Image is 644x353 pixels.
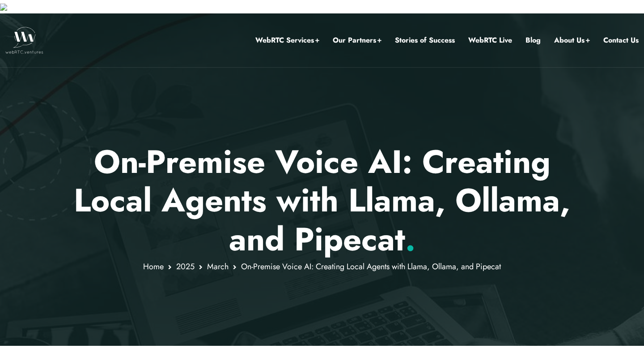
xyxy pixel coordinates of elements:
[176,261,195,272] a: 2025
[395,34,455,46] a: Stories of Success
[405,216,415,263] span: .
[60,142,584,258] h1: On-Premise Voice AI: Creating Local Agents with Llama, Ollama, and Pipecat
[468,34,512,46] a: WebRTC Live
[143,261,164,272] a: Home
[333,34,381,46] a: Our Partners
[525,34,541,46] a: Blog
[207,261,229,272] a: March
[554,34,590,46] a: About Us
[255,34,319,46] a: WebRTC Services
[5,27,43,54] img: WebRTC.ventures
[603,34,639,46] a: Contact Us
[241,261,501,272] span: On-Premise Voice AI: Creating Local Agents with Llama, Ollama, and Pipecat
